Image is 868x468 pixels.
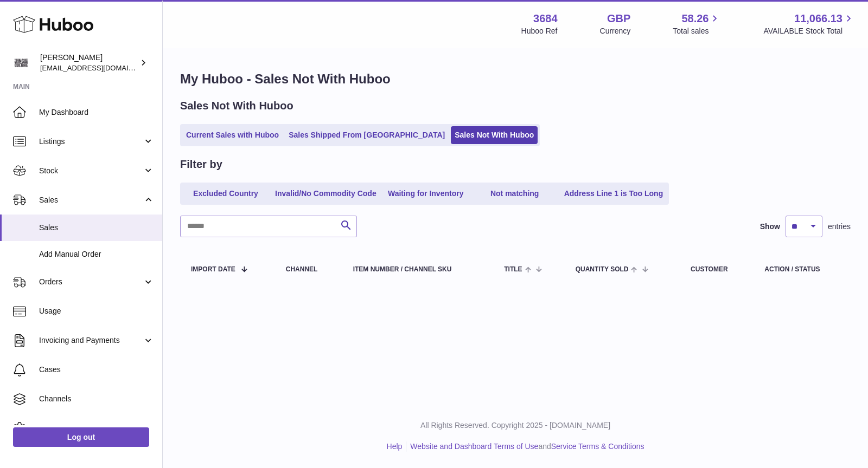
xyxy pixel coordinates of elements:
a: Current Sales with Huboo [182,126,283,144]
a: 58.26 Total sales [673,11,721,36]
a: Waiting for Inventory [382,185,469,203]
div: Action / Status [764,266,840,273]
div: [PERSON_NAME] [40,53,138,73]
div: Item Number / Channel SKU [353,266,483,273]
a: Excluded Country [182,185,269,203]
li: and [406,441,644,452]
a: Address Line 1 is Too Long [560,185,667,203]
div: Customer [691,266,743,273]
strong: GBP [607,11,630,26]
span: Sales [39,223,154,233]
h2: Filter by [180,157,222,172]
span: AVAILABLE Stock Total [763,26,855,36]
span: Import date [191,266,235,273]
span: Stock [39,166,143,176]
p: All Rights Reserved. Copyright 2025 - [DOMAIN_NAME] [171,420,859,431]
span: entries [828,222,851,232]
a: Sales Not With Huboo [451,126,538,144]
span: 11,066.13 [794,11,843,26]
span: Cases [39,365,154,375]
img: theinternationalventure@gmail.com [13,55,29,71]
span: Add Manual Order [39,249,154,259]
a: Invalid/No Commodity Code [271,185,380,203]
div: Channel [286,266,331,273]
span: My Dashboard [39,107,154,118]
a: Help [387,442,403,451]
strong: 3684 [533,11,558,26]
a: Service Terms & Conditions [551,442,644,451]
span: Settings [39,423,154,433]
span: Listings [39,136,143,147]
a: Not matching [471,185,558,203]
span: Total sales [673,26,721,36]
span: Orders [39,277,143,287]
span: 58.26 [681,11,709,26]
h1: My Huboo - Sales Not With Huboo [180,70,851,88]
a: Website and Dashboard Terms of Use [410,442,538,451]
span: [EMAIL_ADDRESS][DOMAIN_NAME] [40,63,159,72]
span: Channels [39,394,154,404]
span: Sales [39,195,143,205]
span: Title [504,266,522,273]
span: Invoicing and Payments [39,335,143,346]
span: Quantity Sold [576,266,629,273]
div: Huboo Ref [521,26,558,36]
h2: Sales Not With Huboo [180,99,293,113]
a: 11,066.13 AVAILABLE Stock Total [763,11,855,36]
span: Usage [39,306,154,316]
div: Currency [600,26,631,36]
label: Show [760,222,780,232]
a: Log out [13,427,149,447]
a: Sales Shipped From [GEOGRAPHIC_DATA] [285,126,449,144]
